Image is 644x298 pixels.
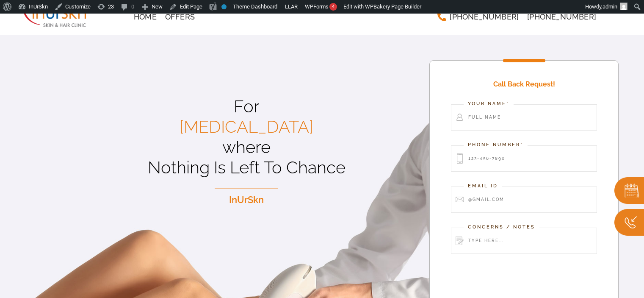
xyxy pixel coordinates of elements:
span: Offers [165,13,195,21]
a: [PHONE_NUMBER] [433,8,523,25]
div: 4 [329,3,337,11]
span: [PHONE_NUMBER] [450,13,519,21]
span: admin [603,3,617,10]
p: For where Nothing Is Left To Chance [64,96,429,178]
a: Home [130,8,161,25]
img: book.png [614,177,644,204]
a: Offers [161,8,199,25]
p: InUrSkn [64,192,429,207]
label: Email Id [464,182,502,190]
h4: Call Back Request! [451,73,597,95]
label: Concerns / Notes [464,223,539,231]
input: Full Name [451,104,597,131]
img: Callc.png [614,209,644,236]
span: Home [134,13,157,21]
input: 123-456-7890 [451,145,597,172]
input: Type here... [451,228,597,254]
div: No index [221,4,227,9]
span: [MEDICAL_DATA] [180,117,313,136]
label: Your Name* [464,100,514,108]
span: [PHONE_NUMBER] [527,13,596,21]
a: [PHONE_NUMBER] [523,8,600,25]
input: @gmail.com [451,187,597,213]
label: Phone Number* [464,141,528,149]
